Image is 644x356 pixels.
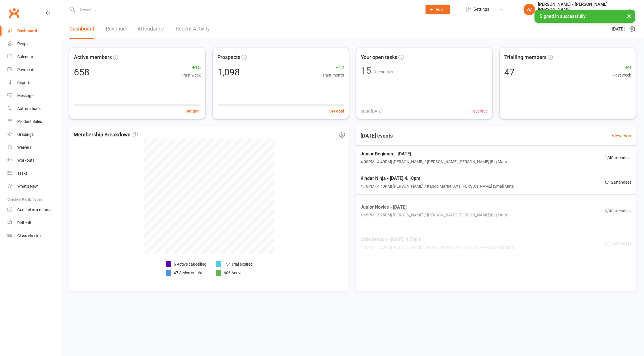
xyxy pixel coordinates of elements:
h3: [DATE] events [356,131,397,141]
div: Product Sales [17,119,42,124]
span: 6 / 12 attendees [605,179,631,185]
a: Calendar [7,50,61,63]
span: Past week [613,72,631,78]
div: 15 [361,66,371,75]
span: Trialling members [504,53,547,62]
div: People [17,41,29,46]
a: Clubworx [7,6,21,20]
div: Dashboard [17,28,37,33]
span: Prospects [217,53,240,62]
span: [DATE] [612,26,625,33]
div: 1,098 [217,68,240,77]
a: Product Sales [7,115,61,128]
a: Tasks [7,167,61,180]
a: Attendance [137,19,164,39]
span: +15 [182,64,201,72]
div: [PERSON_NAME] / [PERSON_NAME] [PERSON_NAME] [538,2,628,12]
a: Class kiosk mode [7,229,61,242]
span: +12 [323,64,344,72]
div: Gradings [17,132,34,137]
li: 154 Trial expired [216,261,253,267]
input: Search... [76,5,418,14]
div: A/ [524,4,535,15]
span: Open tasks [373,70,393,74]
div: Tasks [17,171,28,176]
a: Workouts [7,154,61,167]
span: Junior Beginner - [DATE] [361,150,507,158]
div: Automations [17,106,41,111]
a: Waivers [7,141,61,154]
span: 11 overdue [469,108,488,114]
div: Payments [17,67,35,72]
a: Dashboard [7,24,61,37]
button: Add [425,5,450,14]
span: Little Dragon - [DATE] 4.50pm [361,236,514,243]
span: Add [436,7,443,12]
a: General attendance kiosk mode [7,203,61,216]
span: 8 / 15 attendees [605,240,631,246]
span: +9 [613,64,631,72]
li: 5 Active cancelling [166,261,206,267]
a: View more [612,132,632,139]
a: Revenue [106,19,126,39]
div: What's New [17,184,38,189]
a: Dashboard [69,19,94,39]
li: 47 Active on trial [166,270,206,276]
a: Roll call [7,216,61,229]
span: Your open tasks [361,53,397,62]
a: Gradings [7,128,61,141]
a: People [7,37,61,50]
span: 4:10PM - 4:40PM | [PERSON_NAME] / Kando Martial Arts [PERSON_NAME] | Small Mats [361,183,514,189]
div: Calendar [17,54,33,59]
button: Set goal [329,108,344,114]
a: Reports [7,76,61,89]
div: 658 [74,68,89,77]
a: Recent Activity [176,19,210,39]
a: Messages [7,89,61,102]
div: Messages [17,93,35,98]
span: 4:00PM - 4:40PM | [PERSON_NAME] / [PERSON_NAME] [PERSON_NAME] | Big Mats [361,159,507,165]
span: 0 / 40 attendees [605,208,631,214]
div: Reports [17,80,31,85]
li: 606 Active [216,270,253,276]
button: × [624,10,634,22]
span: Settings [474,3,489,16]
span: Past week [182,72,201,78]
button: Set goal [186,108,201,114]
span: Junior Novice - [DATE] [361,203,507,211]
a: Automations [7,102,61,115]
div: Waivers [17,145,31,150]
div: Workouts [17,158,34,163]
span: 4:50PM - 5:20PM | [PERSON_NAME] / Kando Martial Arts [PERSON_NAME] | Small Mats [361,244,514,251]
a: Payments [7,63,61,76]
div: General attendance [17,207,52,212]
div: Roll call [17,220,31,225]
div: Class check-in [17,233,43,238]
span: Past month [323,72,344,78]
span: 4:45PM - 5:25PM | [PERSON_NAME] / [PERSON_NAME] [PERSON_NAME] | Big Mats [361,212,507,218]
span: Membership Breakdown [74,131,138,139]
div: 47 [504,68,515,77]
span: 0 Due [DATE] [361,108,383,114]
span: 1 / 40 attendees [605,155,631,161]
span: Kinder Ninja - [DATE] 4.10pm [361,175,514,182]
span: Active members [74,53,112,62]
a: What's New [7,180,61,193]
span: Signed in successfully. [540,14,586,19]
